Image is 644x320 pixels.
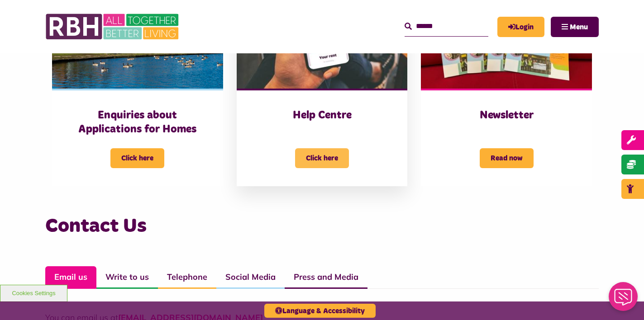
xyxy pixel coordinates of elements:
[285,266,367,289] a: Press and Media
[45,213,599,239] h3: Contact Us
[96,266,158,289] a: Write to us
[603,279,644,320] iframe: Netcall Web Assistant for live chat
[551,17,599,37] button: Navigation
[264,304,376,318] button: Language & Accessibility
[45,266,96,289] a: Email us
[216,266,285,289] a: Social Media
[497,17,544,37] a: MyRBH
[158,266,216,289] a: Telephone
[480,148,534,168] span: Read now
[439,108,574,122] h3: Newsletter
[110,148,164,168] span: Click here
[570,24,588,31] span: Menu
[70,108,205,136] h3: Enquiries about Applications for Homes
[255,108,390,122] h3: Help Centre
[45,9,181,44] img: RBH
[295,148,349,168] span: Click here
[405,17,488,36] input: Search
